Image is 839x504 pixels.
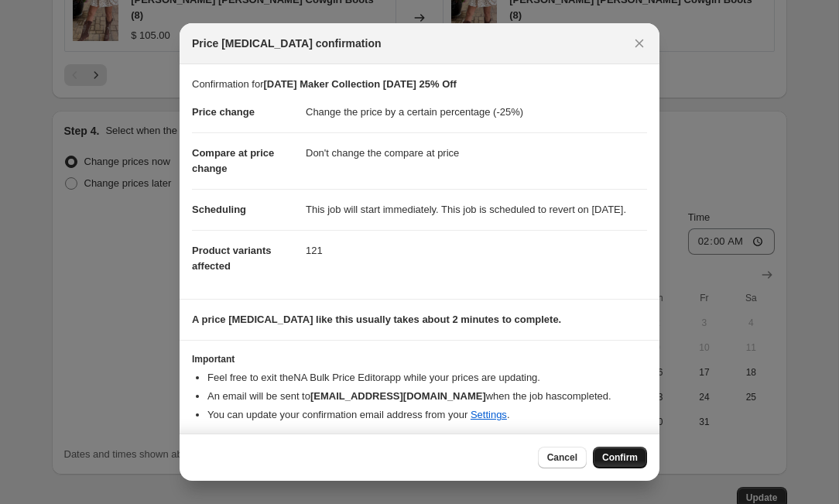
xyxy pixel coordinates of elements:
[263,78,456,90] b: [DATE] Maker Collection [DATE] 25% Off
[593,447,647,468] button: Confirm
[471,409,507,420] a: Settings
[192,106,255,118] span: Price change
[306,132,647,173] dd: Don't change the compare at price
[602,451,638,464] span: Confirm
[207,370,647,386] li: Feel free to exit the NA Bulk Price Editor app while your prices are updating.
[207,407,647,423] li: You can update your confirmation email address from your .
[306,189,647,230] dd: This job will start immediately. This job is scheduled to revert on [DATE].
[192,245,272,272] span: Product variants affected
[192,353,647,365] h3: Important
[192,36,382,51] span: Price [MEDICAL_DATA] confirmation
[538,447,587,468] button: Cancel
[192,314,561,325] b: A price [MEDICAL_DATA] like this usually takes about 2 minutes to complete.
[306,230,647,271] dd: 121
[192,147,274,174] span: Compare at price change
[310,390,486,402] b: [EMAIL_ADDRESS][DOMAIN_NAME]
[192,77,647,92] p: Confirmation for
[306,92,647,132] dd: Change the price by a certain percentage (-25%)
[207,389,647,404] li: An email will be sent to when the job has completed .
[192,204,246,215] span: Scheduling
[547,451,577,464] span: Cancel
[628,33,650,54] button: Close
